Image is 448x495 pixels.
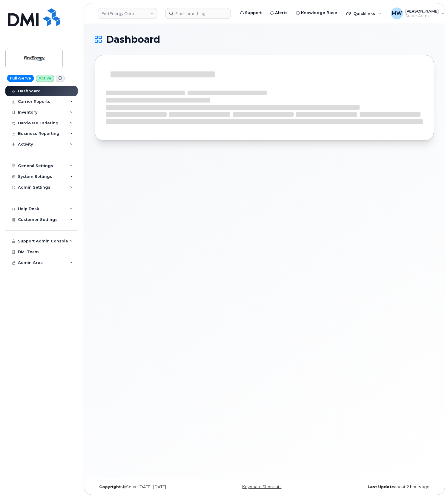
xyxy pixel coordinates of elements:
[99,485,121,489] strong: Copyright
[95,485,208,489] div: MyServe [DATE]–[DATE]
[242,485,281,489] a: Keyboard Shortcuts
[106,35,160,44] span: Dashboard
[321,485,434,489] div: about 2 hours ago
[368,485,394,489] strong: Last Update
